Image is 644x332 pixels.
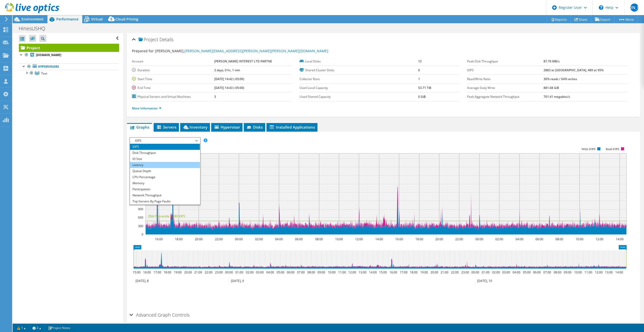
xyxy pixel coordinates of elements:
text: 16:00 [155,237,163,241]
text: 05:00 [523,270,530,274]
text: 22:00 [455,237,463,241]
text: 00:00 [235,237,243,241]
text: 11:00 [584,270,592,274]
label: Read/Write Ratio [467,77,544,82]
text: 600 [138,215,143,220]
text: 12:00 [355,237,363,241]
b: 701.41 megabits/s [544,94,570,99]
text: 06:00 [286,270,294,274]
text: 09:00 [317,270,325,274]
a: Project Notes [44,325,74,331]
span: [PERSON_NAME] [630,4,638,12]
label: Local Disks [300,59,418,64]
b: [DATE] 14:42 (-05:00) [214,77,244,81]
text: 15:00 [132,270,140,274]
span: Project [139,37,158,42]
li: Disk Throughput [130,150,200,156]
svg: \n [599,5,603,10]
text: 10:00 [574,270,582,274]
text: 08:00 [553,270,561,274]
text: 22:00 [451,270,459,274]
text: 13:00 [605,270,612,274]
text: 04:00 [266,270,274,274]
a: Reports [547,15,571,23]
text: 14:00 [615,237,623,241]
text: 02:00 [495,237,503,241]
li: IOPS [130,144,200,150]
a: Hypervisors [19,63,119,70]
label: Physical Servers and Virtual Machines [132,94,214,99]
text: 03:00 [502,270,510,274]
text: 900 [138,207,143,211]
text: 21:00 [440,270,448,274]
text: 01:00 [235,270,243,274]
text: 00:00 [225,270,233,274]
text: 22:00 [204,270,212,274]
b: 3 [214,94,216,99]
text: 23:00 [461,270,469,274]
span: Disks [246,125,263,130]
text: 00:00 [471,270,479,274]
text: 16:00 [389,270,397,274]
b: 87.70 MB/s [544,59,560,63]
b: [DOMAIN_NAME] [36,53,61,57]
span: Virtual [91,17,103,21]
label: Shared Cluster Disks [300,68,418,73]
text: 18:00 [163,270,171,274]
text: 14:00 [375,237,383,241]
label: Peak Disk Throughput [467,59,544,64]
text: 12:00 [595,237,603,241]
label: Average Daily Write [467,85,544,90]
text: 23:00 [215,270,223,274]
text: 04:00 [515,237,523,241]
text: 03:00 [256,270,263,274]
label: Collector Runs [300,77,418,82]
span: Graphs [129,125,149,130]
text: 300 [138,224,143,228]
text: 14:00 [369,270,377,274]
text: 19:00 [174,270,181,274]
text: 07:00 [297,270,305,274]
text: 21:00 [194,270,202,274]
a: Project [19,44,119,52]
a: [PERSON_NAME][EMAIL_ADDRESS][PERSON_NAME][PERSON_NAME][DOMAIN_NAME] [184,49,328,53]
text: 95th Percentile = 489 IOPS [148,214,185,218]
b: [PERSON_NAME] INTEREST LTD PARTNE [214,59,272,63]
b: 0 [418,68,420,72]
a: 2 [29,325,45,331]
label: Duration [132,68,214,73]
text: 19:00 [420,270,428,274]
text: 02:00 [492,270,500,274]
text: Write IOPS [581,147,596,151]
text: 18:00 [410,270,417,274]
label: IOPS [467,68,544,73]
text: 07:00 [543,270,551,274]
text: 04:00 [512,270,520,274]
li: Top Servers By Page Faults [130,198,200,204]
span: Hypervisor [214,125,240,130]
text: 20:00 [435,237,443,241]
text: 06:00 [533,270,541,274]
b: 2883 at [GEOGRAPHIC_DATA], 489 at 95% [544,68,604,72]
text: 10:00 [335,237,343,241]
a: Export [591,15,614,23]
b: 881.68 GiB [544,86,559,90]
text: 20:00 [184,270,192,274]
label: End Time [132,85,214,90]
label: Account [132,59,214,64]
text: 13:00 [358,270,366,274]
b: 1 [418,77,420,81]
span: Details [159,36,173,42]
li: Queue Depth [130,168,200,174]
text: 02:00 [255,237,263,241]
span: Cloud Pricing [115,17,138,21]
label: Start Time [132,77,214,82]
label: Used Shared Capacity [300,94,418,99]
li: CPU Percentage [130,174,200,180]
span: Servers [156,125,176,130]
b: 0 GiB [418,94,426,99]
text: 11:00 [338,270,346,274]
text: 20:00 [430,270,438,274]
text: 08:00 [555,237,563,241]
li: Participation [130,186,200,192]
